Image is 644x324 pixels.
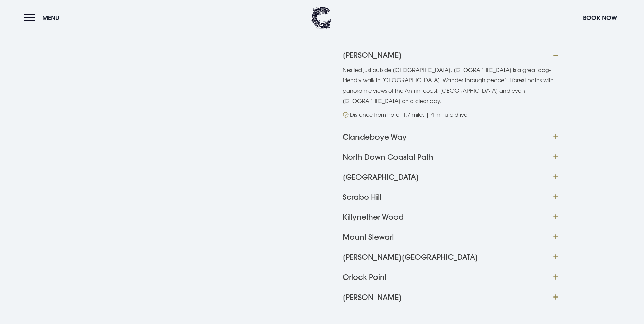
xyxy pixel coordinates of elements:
p: Distance from hotel: 1.7 miles | 4 minute drive [350,110,467,120]
img: Clandeboye Lodge [311,7,331,29]
button: [PERSON_NAME] [343,45,558,65]
button: Menu [24,11,63,25]
button: North Down Coastal Path [343,147,558,167]
button: [GEOGRAPHIC_DATA] [343,167,558,187]
button: Book Now [579,11,620,25]
span: Menu [42,14,59,22]
button: [PERSON_NAME][GEOGRAPHIC_DATA] [343,247,558,267]
button: Killynether Wood [343,207,558,227]
button: Orlock Point [343,267,558,287]
button: Scrabo Hill [343,187,558,207]
button: Clandeboye Way [343,127,558,147]
button: [PERSON_NAME] [343,287,558,307]
button: Mount Stewart [343,227,558,247]
p: Nestled just outside [GEOGRAPHIC_DATA], [GEOGRAPHIC_DATA] is a great dog-friendly walk in [GEOGRA... [343,65,558,106]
